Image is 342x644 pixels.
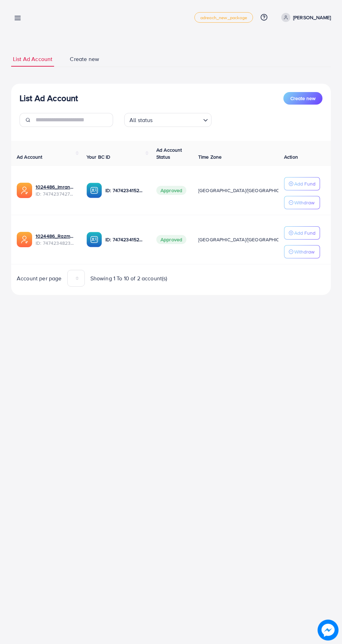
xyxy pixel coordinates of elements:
[36,233,75,247] div: <span class='underline'>1024486_Razman_1740230915595</span></br>7474234823184416769
[36,183,75,190] a: 1024486_Imran_1740231528988
[318,620,339,641] img: image
[156,146,182,160] span: Ad Account Status
[17,153,43,160] span: Ad Account
[198,187,295,194] span: [GEOGRAPHIC_DATA]/[GEOGRAPHIC_DATA]
[105,235,145,244] p: ID: 7474234152863678481
[105,186,145,195] p: ID: 7474234152863678481
[36,233,75,240] a: 1024486_Razman_1740230915595
[278,13,331,22] a: [PERSON_NAME]
[294,248,314,256] p: Withdraw
[87,153,111,160] span: Your BC ID
[17,232,32,247] img: ic-ads-acc.e4c84228.svg
[198,236,295,243] span: [GEOGRAPHIC_DATA]/[GEOGRAPHIC_DATA]
[294,180,315,188] p: Add Fund
[128,115,154,125] span: All status
[156,186,186,195] span: Approved
[70,55,99,63] span: Create new
[290,95,315,102] span: Create new
[198,153,222,160] span: Time Zone
[87,183,102,198] img: ic-ba-acc.ded83a64.svg
[17,274,62,282] span: Account per page
[156,235,186,244] span: Approved
[284,153,298,160] span: Action
[283,92,322,105] button: Create new
[194,12,253,23] a: adreach_new_package
[13,55,52,63] span: List Ad Account
[36,183,75,198] div: <span class='underline'>1024486_Imran_1740231528988</span></br>7474237427478233089
[294,229,315,237] p: Add Fund
[155,114,200,125] input: Search for option
[284,245,320,258] button: Withdraw
[200,15,247,20] span: adreach_new_package
[17,183,32,198] img: ic-ads-acc.e4c84228.svg
[294,198,314,207] p: Withdraw
[293,13,331,22] p: [PERSON_NAME]
[284,177,320,190] button: Add Fund
[90,274,168,282] span: Showing 1 To 10 of 2 account(s)
[36,190,75,197] span: ID: 7474237427478233089
[36,240,75,247] span: ID: 7474234823184416769
[20,93,78,103] h3: List Ad Account
[284,196,320,209] button: Withdraw
[87,232,102,247] img: ic-ba-acc.ded83a64.svg
[284,226,320,240] button: Add Fund
[124,113,211,127] div: Search for option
